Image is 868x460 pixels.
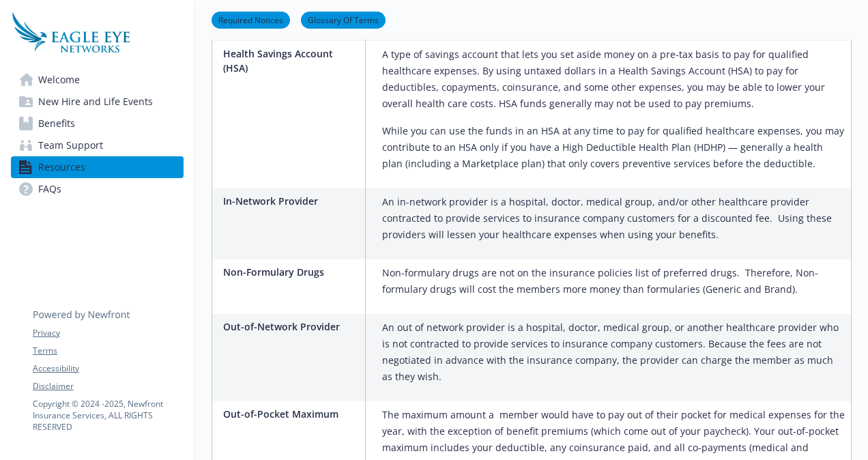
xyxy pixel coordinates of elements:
p: While you can use the funds in an HSA at any time to pay for qualified healthcare expenses, you m... [382,123,845,172]
p: An out of network provider is a hospital, doctor, medical group, or another healthcare provider w... [382,319,845,385]
p: In-Network Provider [223,194,360,208]
p: A type of savings account that lets you set aside money on a pre-tax basis to pay for qualified h... [382,46,845,112]
span: Resources [38,156,85,178]
span: Team Support [38,134,103,156]
p: Non-formulary drugs are not on the insurance policies list of preferred drugs. Therefore, Non-for... [382,265,845,298]
span: New Hire and Life Events [38,91,153,113]
p: Copyright © 2024 - 2025 , Newfront Insurance Services, ALL RIGHTS RESERVED [33,398,183,433]
a: Benefits [11,113,184,134]
span: Welcome [38,69,80,91]
p: Out-of-Network Provider [223,319,360,334]
p: Non-Formulary Drugs [223,265,360,279]
a: Disclaimer [33,380,183,392]
a: FAQs [11,178,184,200]
a: Required Notices [212,13,290,26]
span: FAQs [38,178,61,200]
p: Out-of-Pocket Maximum [223,407,360,421]
span: Benefits [38,113,75,134]
a: Privacy [33,327,183,339]
p: Health Savings Account (HSA) [223,46,360,75]
a: New Hire and Life Events [11,91,184,113]
a: Accessibility [33,362,183,375]
a: Welcome [11,69,184,91]
p: An in-network provider is a hospital, doctor, medical group, and/or other healthcare provider con... [382,194,845,243]
a: Resources [11,156,184,178]
a: Team Support [11,134,184,156]
a: Terms [33,345,183,357]
a: Glossary Of Terms [301,13,386,26]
